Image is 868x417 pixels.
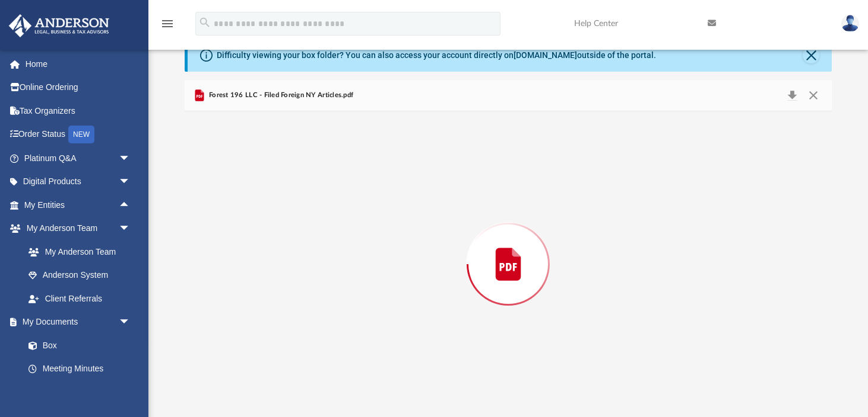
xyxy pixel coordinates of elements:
a: Digital Productsarrow_drop_down [8,170,148,194]
span: arrow_drop_down [119,170,142,194]
span: arrow_drop_down [119,146,142,171]
a: Order StatusNEW [8,123,148,147]
a: Box [17,333,137,357]
a: Tax Organizers [8,99,148,123]
a: My Anderson Teamarrow_drop_down [8,217,142,240]
a: Meeting Minutes [17,357,142,381]
a: menu [160,23,175,31]
i: search [198,16,211,29]
a: My Entitiesarrow_drop_up [8,193,148,217]
span: arrow_drop_down [119,310,142,335]
span: arrow_drop_down [119,217,142,241]
a: Platinum Q&Aarrow_drop_down [8,146,148,170]
a: My Documentsarrow_drop_down [8,310,142,334]
a: [DOMAIN_NAME] [514,50,577,60]
a: My Anderson Team [17,240,137,264]
img: User Pic [841,15,859,32]
a: Online Ordering [8,76,148,100]
a: Anderson System [17,264,142,287]
a: Home [8,52,148,76]
button: Close [803,47,819,63]
a: Client Referrals [17,287,142,310]
span: Forest 196 LLC - Filed Foreign NY Articles.pdf [207,90,353,101]
button: Download [782,87,803,104]
button: Close [803,87,824,104]
div: Preview [185,80,832,417]
div: NEW [68,126,94,143]
img: Anderson Advisors Platinum Portal [5,14,113,37]
i: menu [160,17,175,31]
span: arrow_drop_up [119,193,142,217]
div: Difficulty viewing your box folder? You can also access your account directly on outside of the p... [217,49,656,62]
